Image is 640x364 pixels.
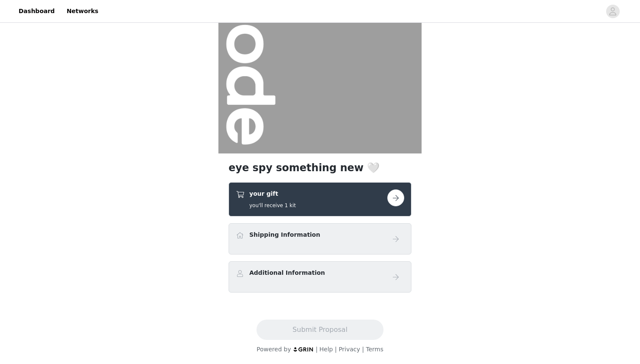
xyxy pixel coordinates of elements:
button: Submit Proposal [257,320,383,340]
h4: Shipping Information [249,230,320,239]
span: | [362,346,364,353]
h4: your gift [249,189,296,198]
a: Dashboard [14,2,60,21]
div: your gift [229,182,411,216]
h4: Additional Information [249,268,325,277]
a: Privacy [339,346,360,353]
a: Networks [61,2,103,21]
div: Shipping Information [229,223,411,255]
img: logo [293,347,314,352]
span: | [335,346,337,353]
h5: you'll receive 1 kit [249,202,296,209]
div: Additional Information [229,261,411,293]
a: Terms [366,346,383,353]
h1: eye spy something new 🤍 [229,160,411,175]
span: Powered by [257,346,291,353]
a: Help [320,346,333,353]
span: | [316,346,318,353]
div: avatar [609,5,617,18]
